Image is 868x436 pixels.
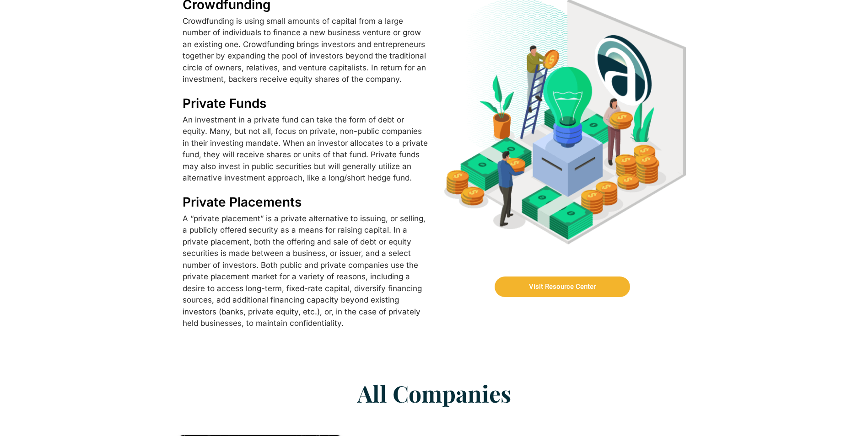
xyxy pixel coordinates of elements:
[183,97,430,110] h2: Private Funds
[178,380,690,407] h2: All Companies
[183,16,430,85] div: Crowdfunding is using small amounts of capital from a large number of individuals to finance a ne...
[495,276,630,297] a: Visit Resource Center
[183,213,430,330] div: A “private placement” is a private alternative to issuing, or selling, a publicly offered securit...
[529,283,596,290] span: Visit Resource Center
[183,114,430,184] div: An investment in a private fund can take the form of debt or equity. Many, but not all, focus on ...
[183,196,430,208] h2: Private Placements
